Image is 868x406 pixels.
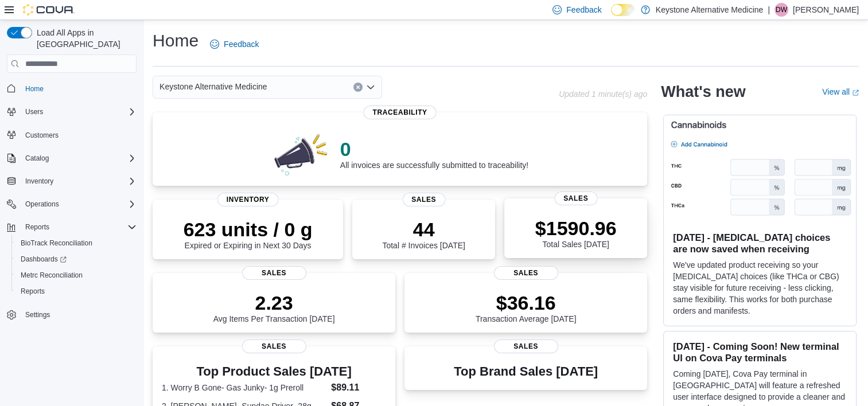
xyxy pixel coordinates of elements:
svg: External link [852,89,859,96]
span: Home [25,84,44,93]
p: [PERSON_NAME] [793,3,859,17]
span: Dashboards [16,252,137,266]
button: Reports [2,219,141,235]
a: Feedback [205,33,263,56]
span: BioTrack Reconciliation [21,239,92,248]
span: Reports [25,222,49,232]
span: Dashboards [21,255,67,264]
span: Settings [21,307,137,322]
dd: $89.11 [331,381,386,395]
div: Douglas Winn [774,3,788,17]
span: Reports [21,220,137,234]
span: Home [21,81,137,95]
a: View allExternal link [822,87,859,96]
h3: Top Product Sales [DATE] [162,365,386,378]
span: Metrc Reconciliation [16,268,137,282]
h3: [DATE] - Coming Soon! New terminal UI on Cova Pay terminals [673,341,847,364]
button: Catalog [21,151,53,165]
span: Dark Mode [611,16,612,17]
button: Customers [2,127,141,143]
button: Users [21,105,48,119]
p: 44 [382,218,465,241]
p: | [768,3,770,17]
a: Dashboards [16,252,71,266]
a: Reports [16,284,49,298]
a: Metrc Reconciliation [16,268,87,282]
p: We've updated product receiving so your [MEDICAL_DATA] choices (like THCa or CBG) stay visible fo... [673,259,847,317]
span: Feedback [224,38,259,50]
button: Inventory [2,173,141,189]
dt: 1. Worry B Gone- Gas Junky- 1g Preroll [162,382,326,393]
h3: Top Brand Sales [DATE] [454,365,598,378]
div: Total Sales [DATE] [535,217,617,249]
span: Metrc Reconciliation [21,271,83,280]
p: 623 units / 0 g [184,218,313,241]
button: Settings [2,306,141,323]
span: Keystone Alternative Medicine [159,80,267,93]
span: Customers [21,128,137,142]
span: Customers [25,131,59,140]
div: Avg Items Per Transaction [DATE] [213,291,335,323]
span: Users [25,107,43,116]
button: Operations [2,196,141,212]
span: Sales [494,266,558,280]
a: Settings [21,308,55,322]
span: Inventory [25,177,53,186]
span: Inventory [217,193,279,206]
span: Load All Apps in [GEOGRAPHIC_DATA] [32,27,137,50]
a: Dashboards [11,251,141,267]
p: $1590.96 [535,217,617,240]
span: Sales [554,192,597,205]
span: Sales [494,339,558,353]
p: Updated 1 minute(s) ago [559,89,647,99]
span: Sales [242,339,306,353]
span: Operations [25,200,59,209]
span: Sales [402,193,445,206]
p: $36.16 [476,291,577,314]
p: 0 [340,138,528,161]
span: Operations [21,197,137,211]
button: Clear input [353,83,363,92]
button: Catalog [2,150,141,166]
span: Traceability [364,106,437,119]
button: BioTrack Reconciliation [11,235,141,251]
span: Inventory [21,174,137,188]
div: Expired or Expiring in Next 30 Days [184,218,313,250]
nav: Complex example [7,75,137,353]
input: Dark Mode [611,4,635,16]
span: Catalog [25,154,49,163]
p: Keystone Alternative Medicine [656,3,764,17]
span: DW [776,3,787,17]
button: Metrc Reconciliation [11,267,141,283]
a: Customers [21,128,63,142]
span: Catalog [21,151,137,165]
a: BioTrack Reconciliation [16,236,97,250]
button: Reports [21,220,54,234]
button: Reports [11,283,141,299]
img: 0 [271,131,331,177]
span: BioTrack Reconciliation [16,236,137,250]
button: Home [2,80,141,96]
div: Total # Invoices [DATE] [382,218,465,250]
span: Reports [21,287,45,296]
span: Settings [25,310,50,319]
a: Home [21,82,48,96]
span: Sales [242,266,306,280]
button: Open list of options [366,83,375,92]
button: Operations [21,197,64,211]
div: All invoices are successfully submitted to traceability! [340,138,528,170]
span: Reports [16,284,137,298]
h2: What's new [661,83,745,101]
div: Transaction Average [DATE] [476,291,577,323]
h3: [DATE] - [MEDICAL_DATA] choices are now saved when receiving [673,232,847,255]
button: Users [2,104,141,120]
img: Cova [23,4,75,15]
span: Feedback [566,4,601,15]
h1: Home [153,29,198,52]
p: 2.23 [213,291,335,314]
span: Users [21,105,137,119]
button: Inventory [21,174,58,188]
